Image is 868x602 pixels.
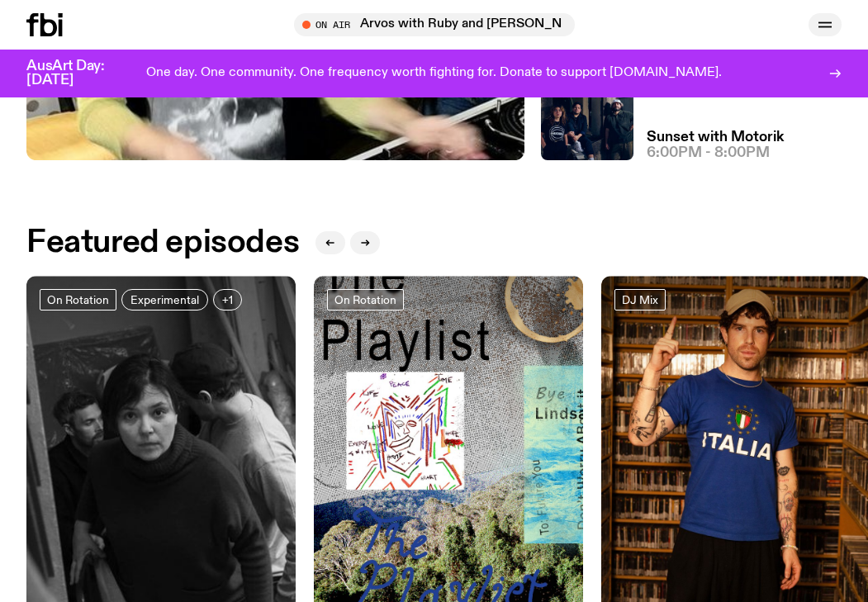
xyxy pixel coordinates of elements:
[26,59,132,88] h3: AusArt Day: [DATE]
[47,294,109,306] span: On Rotation
[334,294,396,306] span: On Rotation
[121,289,208,310] a: Experimental
[222,294,233,306] span: +1
[622,294,658,306] span: DJ Mix
[146,66,722,81] p: One day. One community. One frequency worth fighting for. Donate to support [DOMAIN_NAME].
[647,130,784,145] a: Sunset with Motorik
[213,289,242,310] button: +1
[40,289,116,310] a: On Rotation
[26,228,299,258] h2: Featured episodes
[327,289,404,310] a: On Rotation
[130,294,199,306] span: Experimental
[294,13,575,36] button: On AirArvos with Ruby and [PERSON_NAME]
[647,146,770,160] span: 6:00pm - 8:00pm
[614,289,666,310] a: DJ Mix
